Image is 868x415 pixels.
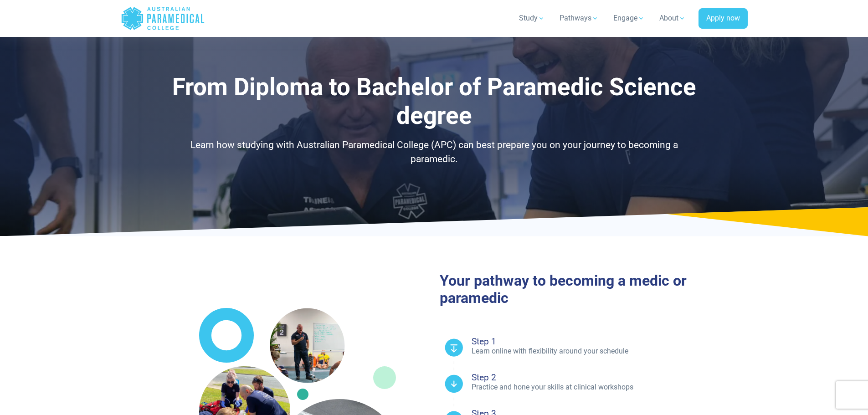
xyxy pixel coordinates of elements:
h2: Your pathway to becoming a medic or paramedic [440,272,748,307]
a: Study [514,5,550,31]
a: Australian Paramedical College [121,4,205,33]
h4: Step 2 [472,373,748,382]
h1: From Diploma to Bachelor of Paramedic Science degree [168,73,701,131]
p: Learn online with flexibility around your schedule [472,346,748,356]
a: About [654,5,691,31]
p: Learn how studying with Australian Paramedical College (APC) can best prepare you on your journey... [168,138,701,167]
a: Apply now [699,8,748,29]
h4: Step 1 [472,337,748,346]
a: Pathways [554,5,604,31]
p: Practice and hone your skills at clinical workshops [472,382,748,392]
a: Engage [608,5,650,31]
